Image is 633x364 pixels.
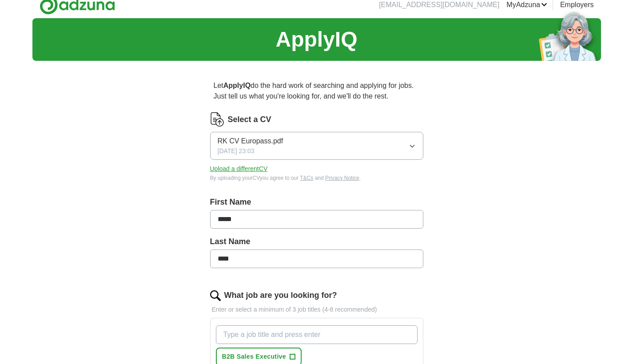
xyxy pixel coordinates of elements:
[210,236,423,248] label: Last Name
[210,77,423,105] p: Let do the hard work of searching and applying for jobs. Just tell us what you're looking for, an...
[275,24,357,55] h1: ApplyIQ
[216,325,418,344] input: Type a job title and press enter
[224,289,337,301] label: What job are you looking for?
[218,146,255,156] span: [DATE] 23:03
[210,112,224,127] img: CV Icon
[210,164,268,174] button: Upload a differentCV
[218,136,283,146] span: RK CV Europass.pdf
[210,290,221,301] img: search.png
[228,114,271,126] label: Select a CV
[210,305,423,314] p: Enter or select a minimum of 3 job titles (4-8 recommended)
[223,82,251,89] strong: ApplyIQ
[210,132,423,160] button: RK CV Europass.pdf[DATE] 23:03
[210,196,423,208] label: First Name
[210,174,423,182] div: By uploading your CV you agree to our and .
[222,352,286,361] span: B2B Sales Executive
[325,175,359,181] a: Privacy Notice
[300,175,313,181] a: T&Cs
